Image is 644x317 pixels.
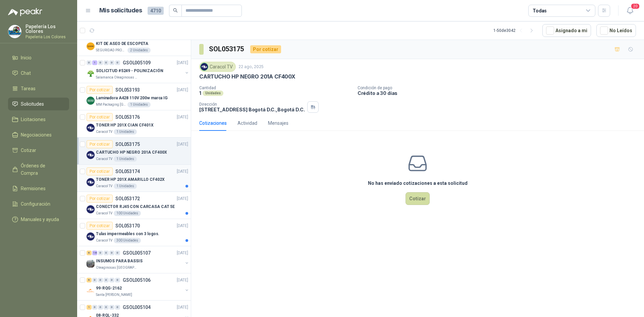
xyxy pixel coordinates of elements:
div: 0 [104,278,109,282]
p: Laminadora A428 110V 200w marca IG [96,95,168,101]
a: Por cotizarSOL053193[DATE] Company LogoLaminadora A428 110V 200w marca IGMM Packaging [GEOGRAPHIC... [77,83,191,110]
div: 0 [98,305,103,310]
span: 20 [631,3,640,9]
a: Por cotizarSOL053255[DATE] Company LogoKIT DE ASEO DE ESCOPETASEGURIDAD PROVISER LTDA2 Unidades [77,29,191,56]
p: GSOL005107 [123,251,151,255]
div: 0 [115,278,120,282]
button: No Leídos [596,24,636,37]
p: GSOL005106 [123,278,151,282]
p: 1 [199,90,201,96]
a: Remisiones [8,182,69,195]
p: [DATE] [177,196,188,202]
button: 20 [624,5,636,17]
div: 0 [98,278,103,282]
p: Salamanca Oleaginosas SAS [96,75,138,80]
a: 6 18 0 0 0 0 GSOL005107[DATE] Company LogoINSUMOS PARA BASSISOleaginosas [GEOGRAPHIC_DATA] [87,249,190,270]
p: SOL053176 [115,115,140,119]
p: [DATE] [177,277,188,283]
p: KIT DE ASEO DE ESCOPETA [96,41,148,47]
div: 1 [87,305,92,310]
a: Por cotizarSOL053170[DATE] Company LogoTulas impermeables con 3 logos.Caracol TV300 Unidades [77,219,191,246]
div: 1 Unidades [114,129,137,135]
p: [DATE] [177,223,188,229]
span: Órdenes de Compra [21,162,63,177]
div: Por cotizar [87,86,113,94]
button: Asignado a mi [542,24,591,37]
p: Condición de pago [358,86,641,90]
span: Chat [21,69,31,77]
img: Company Logo [87,42,95,50]
a: Configuración [8,198,69,210]
div: 300 Unidades [114,238,141,243]
a: Por cotizarSOL053176[DATE] Company LogoTONER HP 201X CIAN CF401XCaracol TV1 Unidades [77,110,191,138]
p: CARTUCHO HP NEGRO 201A CF400X [199,73,296,80]
img: Company Logo [87,205,95,213]
p: CARTUCHO HP NEGRO 201A CF400X [96,149,167,156]
p: Caracol TV [96,129,112,135]
div: 0 [98,60,103,65]
span: Configuración [21,200,50,208]
p: GSOL005109 [123,60,151,65]
div: 6 [87,251,92,255]
div: 0 [92,305,97,310]
p: Caracol TV [96,156,112,162]
span: Negociaciones [21,131,52,139]
div: Por cotizar [87,195,113,203]
div: 1 Unidades [114,156,137,162]
a: Órdenes de Compra [8,159,69,179]
img: Company Logo [87,287,95,295]
p: Oleaginosas [GEOGRAPHIC_DATA] [96,265,138,270]
div: Actividad [237,119,257,127]
div: 0 [98,251,103,255]
div: 18 [92,251,97,255]
p: CONECTOR RJ45 CON CARCASA CAT 5E [96,204,175,210]
p: Caracol TV [96,211,112,216]
div: Por cotizar [87,113,113,121]
div: Mensajes [268,119,288,127]
p: [STREET_ADDRESS] Bogotá D.C. , Bogotá D.C. [199,107,305,112]
div: 0 [104,60,109,65]
div: 0 [115,305,120,310]
h3: No has enviado cotizaciones a esta solicitud [368,179,468,187]
p: SOLICITUD #5249 - POLINIZACIÓN [96,68,163,74]
div: Por cotizar [87,167,113,175]
p: [DATE] [177,168,188,175]
div: 0 [115,60,120,65]
img: Company Logo [87,151,95,159]
span: Licitaciones [21,116,46,123]
p: SOL053174 [115,169,140,174]
div: 2 Unidades [127,48,151,53]
p: Dirección [199,102,305,107]
img: Company Logo [87,232,95,241]
p: SOL053175 [115,142,140,147]
p: [DATE] [177,250,188,256]
div: 0 [104,251,109,255]
button: Cotizar [406,192,430,205]
a: Inicio [8,51,69,64]
p: [DATE] [177,304,188,311]
p: Tulas impermeables con 3 logos. [96,231,159,237]
span: Inicio [21,54,32,61]
img: Company Logo [87,97,95,105]
div: 0 [109,278,114,282]
img: Company Logo [87,260,95,268]
p: 22 ago, 2025 [238,64,264,70]
img: Logo peakr [8,8,42,16]
span: Solicitudes [21,100,44,108]
p: [DATE] [177,114,188,120]
p: SOL053193 [115,88,140,92]
div: 0 [109,305,114,310]
div: Caracol TV [199,62,236,72]
div: Cotizaciones [199,119,227,127]
a: Por cotizarSOL053172[DATE] Company LogoCONECTOR RJ45 CON CARCASA CAT 5ECaracol TV100 Unidades [77,192,191,219]
div: 0 [92,278,97,282]
div: Por cotizar [87,140,113,148]
p: Caracol TV [96,238,112,243]
p: 99-RQG-2162 [96,285,122,292]
a: 0 1 0 0 0 0 GSOL005109[DATE] Company LogoSOLICITUD #5249 - POLINIZACIÓNSalamanca Oleaginosas SAS [87,59,190,80]
p: Papelería Los Colores [25,24,69,34]
h3: SOL053175 [209,44,245,54]
div: 0 [109,60,114,65]
img: Company Logo [201,63,208,70]
a: Licitaciones [8,113,69,126]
